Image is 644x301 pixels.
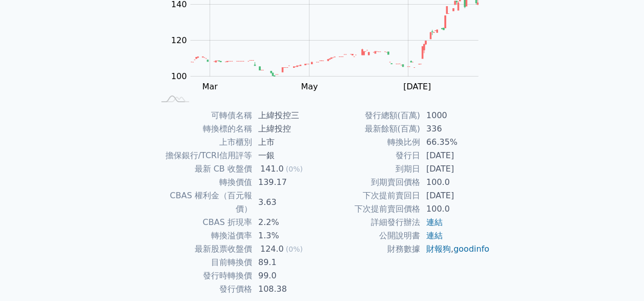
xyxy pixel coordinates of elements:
[252,176,322,189] td: 139.17
[286,245,303,253] span: (0%)
[252,256,322,269] td: 89.1
[420,176,490,189] td: 100.0
[420,122,490,136] td: 336
[154,229,252,242] td: 轉換溢價率
[322,122,420,136] td: 最新餘額(百萬)
[154,136,252,149] td: 上市櫃別
[420,189,490,202] td: [DATE]
[154,176,252,189] td: 轉換價值
[322,136,420,149] td: 轉換比例
[252,283,322,296] td: 108.38
[426,231,443,240] a: 連結
[154,189,252,216] td: CBAS 權利金（百元報價）
[593,252,644,301] div: 聊天小工具
[154,149,252,162] td: 擔保銀行/TCRI信用評等
[286,165,303,173] span: (0%)
[154,162,252,176] td: 最新 CB 收盤價
[301,82,318,91] tspan: May
[322,176,420,189] td: 到期賣回價格
[322,202,420,216] td: 下次提前賣回價格
[252,149,322,162] td: 一銀
[171,35,187,45] tspan: 120
[154,256,252,269] td: 目前轉換價
[420,149,490,162] td: [DATE]
[322,216,420,229] td: 詳細發行辦法
[154,242,252,256] td: 最新股票收盤價
[258,162,286,176] div: 141.0
[420,202,490,216] td: 100.0
[252,109,322,122] td: 上緯投控三
[252,136,322,149] td: 上市
[420,162,490,176] td: [DATE]
[252,122,322,136] td: 上緯投控
[154,216,252,229] td: CBAS 折現率
[322,109,420,122] td: 發行總額(百萬)
[420,242,490,256] td: ,
[252,229,322,242] td: 1.3%
[171,71,187,81] tspan: 100
[322,189,420,202] td: 下次提前賣回日
[420,136,490,149] td: 66.35%
[426,217,443,227] a: 連結
[252,269,322,283] td: 99.0
[252,216,322,229] td: 2.2%
[322,149,420,162] td: 發行日
[154,109,252,122] td: 可轉債名稱
[154,269,252,283] td: 發行時轉換價
[426,244,451,254] a: 財報狗
[322,229,420,242] td: 公開說明書
[453,244,489,254] a: goodinfo
[258,242,286,256] div: 124.0
[420,109,490,122] td: 1000
[154,122,252,136] td: 轉換標的名稱
[322,162,420,176] td: 到期日
[322,242,420,256] td: 財務數據
[403,82,431,91] tspan: [DATE]
[202,82,218,91] tspan: Mar
[154,283,252,296] td: 發行價格
[593,252,644,301] iframe: Chat Widget
[252,189,322,216] td: 3.63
